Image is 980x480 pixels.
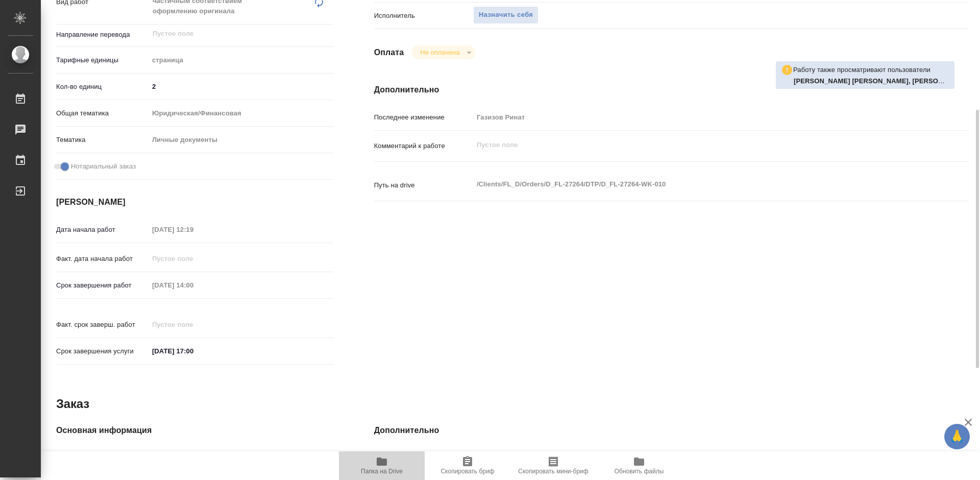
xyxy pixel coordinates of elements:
[152,28,309,40] input: Пустое поле
[149,317,238,332] input: Пустое поле
[149,222,238,237] input: Пустое поле
[56,135,149,145] p: Тематика
[374,46,404,59] h4: Оплата
[412,45,475,59] div: Не оплачена
[56,196,333,208] h4: [PERSON_NAME]
[56,280,149,291] p: Срок завершения работ
[56,320,149,330] p: Факт. срок заверш. работ
[56,254,149,264] p: Факт. дата начала работ
[56,108,149,118] p: Общая тематика
[149,344,238,358] input: ✎ Введи что-нибудь
[473,176,919,193] textarea: /Clients/FL_D/Orders/D_FL-27264/DTP/D_FL-27264-WK-010
[479,9,533,21] span: Назначить себя
[615,468,664,475] span: Обновить файлы
[374,141,473,151] p: Комментарий к работе
[149,131,333,149] div: Личные документы
[473,110,919,125] input: Пустое поле
[71,161,136,172] span: Нотариальный заказ
[510,451,596,480] button: Скопировать мини-бриф
[149,450,333,465] input: Пустое поле
[56,346,149,356] p: Срок завершения услуги
[417,48,462,57] button: Не оплачена
[374,84,969,96] h4: Дополнительно
[56,225,149,235] p: Дата начала работ
[374,112,473,123] p: Последнее изменение
[440,468,494,475] span: Скопировать бриф
[948,426,966,447] span: 🙏
[944,424,970,449] button: 🙏
[473,6,538,24] button: Назначить себя
[149,278,238,293] input: Пустое поле
[149,52,333,69] div: страница
[425,451,510,480] button: Скопировать бриф
[56,396,89,412] h2: Заказ
[149,251,238,266] input: Пустое поле
[473,450,919,465] input: Пустое поле
[374,180,473,190] p: Путь на drive
[149,105,333,122] div: Юридическая/Финансовая
[56,55,149,65] p: Тарифные единицы
[56,30,149,40] p: Направление перевода
[794,76,949,86] p: Риянова Анна, Крамник Артём
[374,424,969,437] h4: Дополнительно
[361,468,403,475] span: Папка на Drive
[56,424,333,437] h4: Основная информация
[56,82,149,92] p: Кол-во единиц
[794,77,969,85] b: [PERSON_NAME] [PERSON_NAME], [PERSON_NAME]
[149,79,333,94] input: ✎ Введи что-нибудь
[339,451,425,480] button: Папка на Drive
[374,11,473,21] p: Исполнитель
[518,468,588,475] span: Скопировать мини-бриф
[596,451,682,480] button: Обновить файлы
[793,65,930,75] p: Работу также просматривают пользователи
